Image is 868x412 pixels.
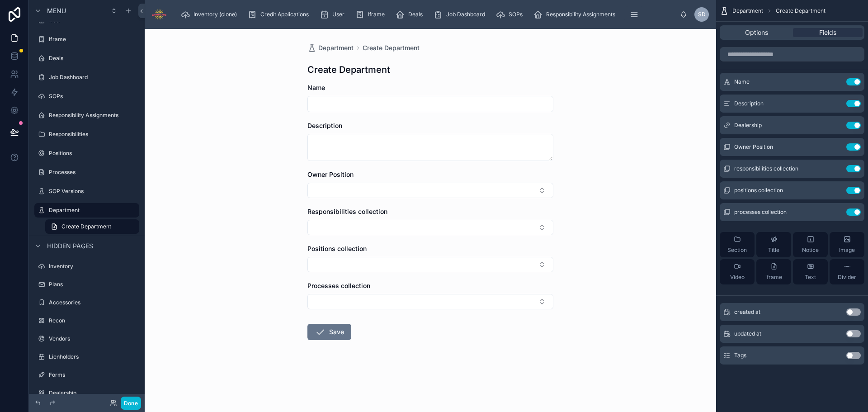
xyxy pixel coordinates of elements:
[34,70,139,85] a: Job Dashboard
[307,220,553,235] button: Select Button
[34,259,139,274] a: Inventory
[727,246,747,254] span: Section
[61,223,111,230] span: Create Department
[830,259,864,284] button: Divider
[307,282,370,289] span: Processes collection
[776,7,826,14] span: Create Department
[509,11,523,18] span: SOPs
[802,246,819,254] span: Notice
[49,188,137,195] label: SOP Versions
[47,242,93,251] span: Hidden pages
[531,6,622,23] a: Responsibility Assignments
[307,257,553,272] button: Select Button
[34,127,139,142] a: Responsibilities
[34,277,139,292] a: Plans
[768,246,779,254] span: Title
[49,353,137,360] label: Lienholders
[734,352,746,359] span: Tags
[49,389,137,397] label: Dealership
[34,350,139,364] a: Lienholders
[318,43,354,52] span: Department
[838,274,856,281] span: Divider
[793,232,828,257] button: Notice
[49,169,137,176] label: Processes
[34,165,139,180] a: Processes
[734,78,750,85] span: Name
[720,259,755,284] button: Video
[756,232,791,257] button: Title
[45,219,139,234] a: Create Department
[49,150,137,157] label: Positions
[34,203,139,218] a: Department
[493,6,529,23] a: SOPs
[49,36,137,43] label: Iframe
[546,11,615,18] span: Responsibility Assignments
[307,170,354,178] span: Owner Position
[734,187,783,194] span: positions collection
[34,32,139,47] a: Iframe
[307,208,387,215] span: Responsibilities collection
[34,146,139,161] a: Positions
[805,274,816,281] span: Text
[49,55,137,62] label: Deals
[49,131,137,138] label: Responsibilities
[363,43,420,52] a: Create Department
[732,7,763,14] span: Department
[734,330,761,337] span: updated at
[734,208,787,216] span: processes collection
[34,386,139,400] a: Dealership
[245,6,315,23] a: Credit Applications
[730,274,745,281] span: Video
[49,263,137,270] label: Inventory
[49,371,137,379] label: Forms
[734,308,760,316] span: created at
[307,43,354,52] a: Department
[193,11,237,18] span: Inventory (clone)
[34,89,139,104] a: SOPs
[34,331,139,346] a: Vendors
[34,313,139,328] a: Recon
[307,63,390,76] h1: Create Department
[307,84,325,91] span: Name
[839,246,855,254] span: Image
[734,165,798,172] span: responsibilities collection
[307,324,351,340] button: Save
[819,28,836,37] span: Fields
[49,299,137,306] label: Accessories
[49,335,137,342] label: Vendors
[353,6,391,23] a: Iframe
[174,5,680,24] div: scrollable content
[765,274,782,281] span: iframe
[734,100,764,107] span: Description
[720,232,755,257] button: Section
[793,259,828,284] button: Text
[317,6,351,23] a: User
[49,207,134,214] label: Department
[734,143,773,151] span: Owner Position
[34,108,139,123] a: Responsibility Assignments
[49,74,137,81] label: Job Dashboard
[49,93,137,100] label: SOPs
[49,317,137,324] label: Recon
[47,6,66,15] span: Menu
[121,397,141,410] button: Done
[307,183,553,198] button: Select Button
[368,11,385,18] span: Iframe
[446,11,485,18] span: Job Dashboard
[307,294,553,309] button: Select Button
[49,281,137,288] label: Plans
[698,11,706,18] span: SD
[49,112,137,119] label: Responsibility Assignments
[34,51,139,66] a: Deals
[34,368,139,382] a: Forms
[332,11,344,18] span: User
[408,11,423,18] span: Deals
[756,259,791,284] button: iframe
[178,6,243,23] a: Inventory (clone)
[307,122,342,129] span: Description
[34,184,139,199] a: SOP Versions
[34,295,139,310] a: Accessories
[830,232,864,257] button: Image
[393,6,429,23] a: Deals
